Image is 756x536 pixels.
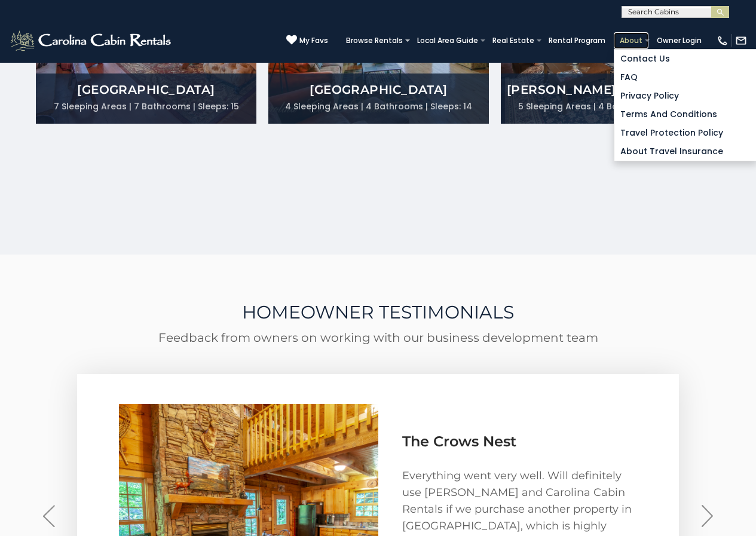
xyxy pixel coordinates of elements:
a: About [614,32,648,49]
a: Real Estate [486,32,540,49]
li: 7 Bathrooms [134,98,195,115]
img: arrow [702,505,714,527]
img: arrow [43,505,55,527]
a: Rental Program [543,32,611,49]
h2: HOMEOWNER TESTIMONIALS [77,255,679,322]
li: 5 Sleeping Areas [518,98,596,115]
img: mail-regular-white.png [735,35,747,47]
h3: The Crows Nest [402,434,638,449]
li: 4 Bathrooms [366,98,428,115]
img: White-1-2.png [9,29,175,53]
h4: [GEOGRAPHIC_DATA] [268,81,489,98]
li: 4 Bathrooms [598,98,660,115]
h4: [GEOGRAPHIC_DATA] [36,81,256,98]
h4: [PERSON_NAME] Bay on [PERSON_NAME] Lake [501,81,721,98]
li: Sleeps: 14 [430,98,472,115]
a: Owner Login [651,32,708,49]
a: Browse Rentals [340,32,409,49]
li: 7 Sleeping Areas [54,98,131,115]
a: My Favs [286,35,328,47]
span: My Favs [299,35,328,46]
a: Local Area Guide [411,32,484,49]
li: Sleeps: 15 [198,98,239,115]
img: phone-regular-white.png [717,35,729,47]
p: Feedback from owners on working with our business development team [106,331,650,344]
li: 4 Sleeping Areas [285,98,363,115]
